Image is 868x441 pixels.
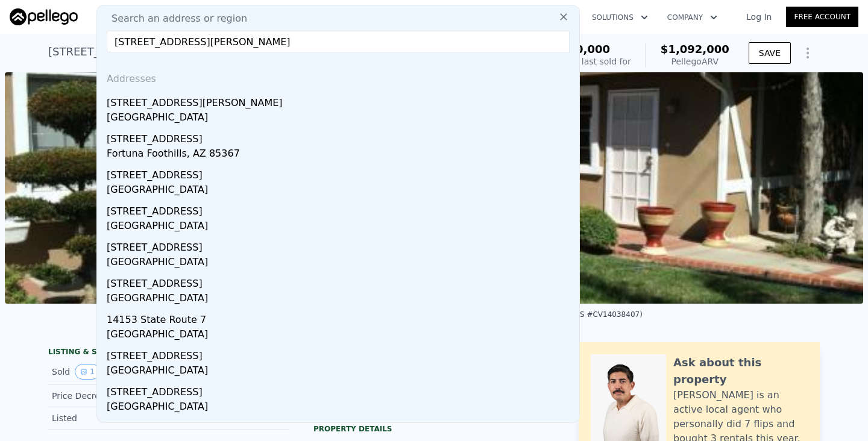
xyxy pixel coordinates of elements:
[107,363,574,380] div: [GEOGRAPHIC_DATA]
[10,8,78,25] img: Pellego
[107,327,574,344] div: [GEOGRAPHIC_DATA]
[102,62,574,91] div: Addresses
[107,31,570,52] input: Enter an address, city, region, neighborhood or zip code
[107,272,574,291] div: [STREET_ADDRESS]
[107,127,574,146] div: [STREET_ADDRESS]
[313,424,555,434] div: Property details
[107,91,574,110] div: [STREET_ADDRESS][PERSON_NAME]
[107,183,574,199] div: [GEOGRAPHIC_DATA]
[107,199,574,219] div: [STREET_ADDRESS]
[107,163,574,183] div: [STREET_ADDRESS]
[107,416,574,436] div: [STREET_ADDRESS]
[786,7,858,27] a: Free Account
[48,43,337,60] div: [STREET_ADDRESS] , [GEOGRAPHIC_DATA] , CA 91331
[107,255,574,272] div: [GEOGRAPHIC_DATA]
[661,55,729,67] div: Pellego ARV
[107,219,574,236] div: [GEOGRAPHIC_DATA]
[52,390,159,402] div: Price Decrease
[732,11,786,23] a: Log In
[48,347,289,359] div: LISTING & SALE HISTORY
[661,43,729,55] span: $1,092,000
[107,236,574,255] div: [STREET_ADDRESS]
[107,146,574,163] div: Fortuna Foothills, AZ 85367
[52,364,159,380] div: Sold
[107,308,574,327] div: 14153 State Route 7
[107,344,574,363] div: [STREET_ADDRESS]
[52,412,159,424] div: Listed
[553,43,611,55] span: $430,000
[749,42,791,64] button: SAVE
[532,55,631,67] div: Off Market, last sold for
[658,7,727,28] button: Company
[582,7,658,28] button: Solutions
[107,399,574,416] div: [GEOGRAPHIC_DATA]
[673,354,808,388] div: Ask about this property
[107,291,574,308] div: [GEOGRAPHIC_DATA]
[107,110,574,127] div: [GEOGRAPHIC_DATA]
[5,72,863,304] img: Sale: 160520827 Parcel: 125361069
[796,41,820,65] button: Show Options
[102,11,247,26] span: Search an address or region
[107,380,574,399] div: [STREET_ADDRESS]
[75,364,100,380] button: View historical data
